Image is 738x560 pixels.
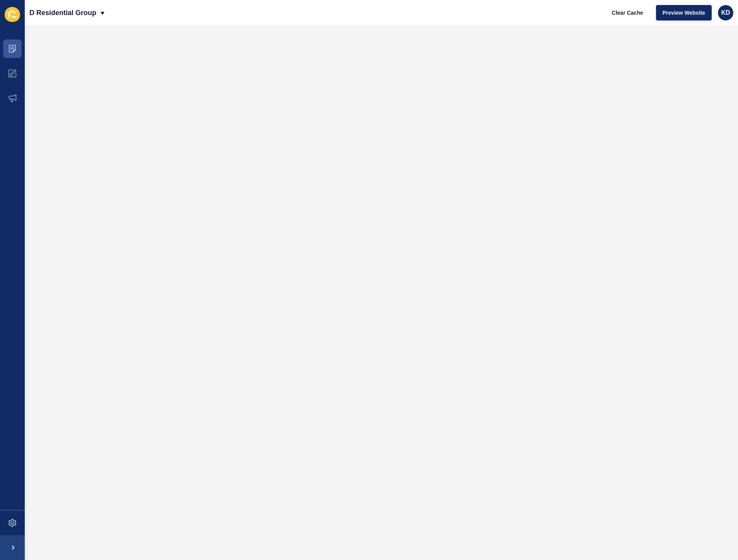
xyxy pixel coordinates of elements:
[29,3,96,22] p: D Residential Group
[721,9,730,17] span: KD
[663,9,705,17] span: Preview Website
[605,5,650,20] button: Clear Cache
[656,5,712,20] button: Preview Website
[612,9,643,17] span: Clear Cache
